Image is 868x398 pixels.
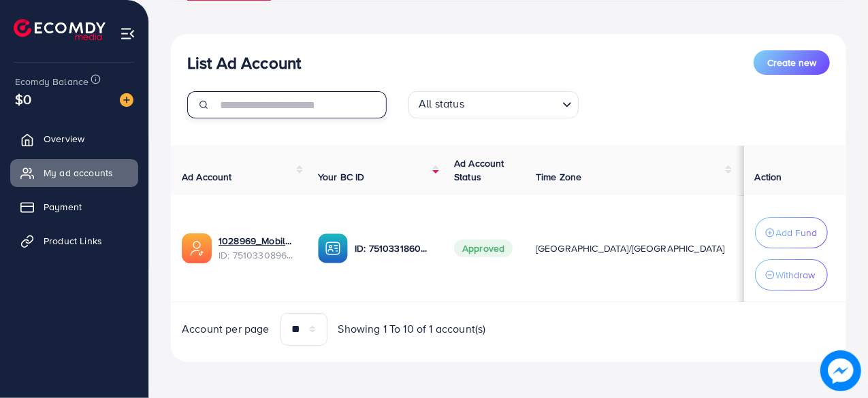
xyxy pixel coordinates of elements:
[120,93,133,107] img: image
[10,159,138,186] a: My ad accounts
[820,350,861,391] img: image
[776,225,818,241] p: Add Fund
[120,26,135,42] img: menu
[454,156,504,184] span: Ad Account Status
[219,234,296,248] a: 1028969_Mobiloo Ad Account_1748635440820
[536,170,581,184] span: Time Zone
[187,53,301,73] h3: List Ad Account
[10,193,138,220] a: Payment
[755,259,828,291] button: Withdraw
[44,234,102,248] span: Product Links
[355,240,432,256] p: ID: 7510331860980006929
[44,166,113,180] span: My ad accounts
[408,91,579,118] div: Search for option
[454,239,513,257] span: Approved
[416,93,467,115] span: All status
[14,19,106,40] img: logo
[182,170,232,184] span: Ad Account
[44,132,84,146] span: Overview
[15,75,89,88] span: Ecomdy Balance
[468,94,557,115] input: Search for option
[44,200,82,214] span: Payment
[338,321,486,337] span: Showing 1 To 10 of 1 account(s)
[182,233,212,263] img: ic-ads-acc.e4c84228.svg
[15,89,31,109] span: $0
[755,170,782,184] span: Action
[318,233,348,263] img: ic-ba-acc.ded83a64.svg
[219,248,296,262] span: ID: 7510330896159981586
[182,321,270,337] span: Account per page
[776,267,816,283] p: Withdraw
[767,56,816,69] span: Create new
[754,50,830,75] button: Create new
[10,125,138,152] a: Overview
[10,227,138,254] a: Product Links
[536,242,725,255] span: [GEOGRAPHIC_DATA]/[GEOGRAPHIC_DATA]
[219,234,296,262] div: <span class='underline'>1028969_Mobiloo Ad Account_1748635440820</span></br>7510330896159981586
[318,170,365,184] span: Your BC ID
[755,217,828,248] button: Add Fund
